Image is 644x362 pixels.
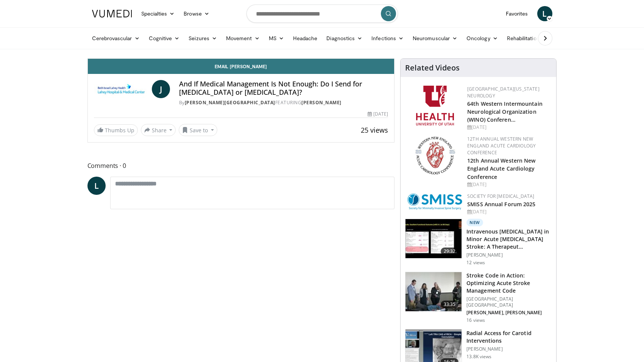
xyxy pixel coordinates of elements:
[467,136,536,156] a: 12th Annual Western New England Acute Cardiology Conference
[405,272,552,323] a: 33:35 Stroke Code in Action: Optimizing Acute Stroke Management Code [GEOGRAPHIC_DATA] [GEOGRAPHI...
[466,260,485,266] p: 12 views
[367,31,408,46] a: Infections
[466,329,552,345] h3: Radial Access for Carotid Interventions
[246,5,398,23] input: Search topics, interventions
[466,228,552,251] h3: Intravenous [MEDICAL_DATA] in Minor Acute [MEDICAL_DATA] Stroke: A Therapeut…
[466,346,552,352] p: [PERSON_NAME]
[88,59,395,74] a: Email [PERSON_NAME]
[416,86,454,125] img: f6362829-b0a3-407d-a044-59546adfd345.png.150x105_q85_autocrop_double_scale_upscale_version-0.2.png
[301,99,341,106] a: [PERSON_NAME]
[87,177,106,195] a: L
[94,124,138,136] a: Thumbs Up
[408,31,462,46] a: Neuromuscular
[467,208,550,215] div: [DATE]
[467,201,535,208] a: SMISS Annual Forum 2025
[405,63,460,72] h4: Related Videos
[405,272,462,312] img: ead147c0-5e4a-42cc-90e2-0020d21a5661.150x105_q85_crop-smart_upscale.jpg
[466,296,552,308] p: [GEOGRAPHIC_DATA] [GEOGRAPHIC_DATA]
[141,124,176,136] button: Share
[87,161,395,171] span: Comments 0
[462,31,502,46] a: Oncology
[361,125,388,135] span: 25 views
[87,31,144,46] a: Cerebrovascular
[405,219,552,266] a: 29:32 New Intravenous [MEDICAL_DATA] in Minor Acute [MEDICAL_DATA] Stroke: A Therapeut… [PERSON_N...
[179,99,388,106] div: By FEATURING
[322,31,367,46] a: Diagnostics
[467,181,550,188] div: [DATE]
[466,317,485,323] p: 16 views
[467,193,534,199] a: Society for [MEDICAL_DATA]
[179,124,217,136] button: Save to
[414,136,456,176] img: 0954f259-7907-4053-a817-32a96463ecc8.png.150x105_q85_autocrop_double_scale_upscale_version-0.2.png
[221,31,264,46] a: Movement
[137,6,179,21] a: Specialties
[467,86,540,99] a: [GEOGRAPHIC_DATA][US_STATE] Neurology
[466,272,552,295] h3: Stroke Code in Action: Optimizing Acute Stroke Management Code
[441,301,459,308] span: 33:35
[537,6,552,21] a: L
[466,252,552,258] p: [PERSON_NAME]
[407,193,463,210] img: 59788bfb-0650-4895-ace0-e0bf6b39cdae.png.150x105_q85_autocrop_double_scale_upscale_version-0.2.png
[467,124,550,131] div: [DATE]
[144,31,184,46] a: Cognitive
[466,219,483,226] p: New
[405,219,462,259] img: 480e8b5e-ad78-4e44-a77e-89078085b7cc.150x105_q85_crop-smart_upscale.jpg
[179,6,214,21] a: Browse
[288,31,322,46] a: Headache
[184,31,221,46] a: Seizures
[501,6,533,21] a: Favorites
[502,31,544,46] a: Rehabilitation
[466,310,552,316] p: [PERSON_NAME], [PERSON_NAME]
[467,157,535,180] a: 12th Annual Western New England Acute Cardiology Conference
[264,31,288,46] a: MS
[92,10,132,17] img: VuMedi Logo
[466,354,491,360] p: 13.8K views
[94,80,149,98] img: Lahey Hospital & Medical Center
[185,99,275,106] a: [PERSON_NAME][GEOGRAPHIC_DATA]
[368,111,388,118] div: [DATE]
[441,248,459,255] span: 29:32
[152,80,170,98] a: J
[179,80,388,96] h4: And If Medical Management Is Not Enough: Do I Send for [MEDICAL_DATA] or [MEDICAL_DATA]?
[467,100,543,123] a: 64th Western Intermountain Neurological Organization (WINO) Conferen…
